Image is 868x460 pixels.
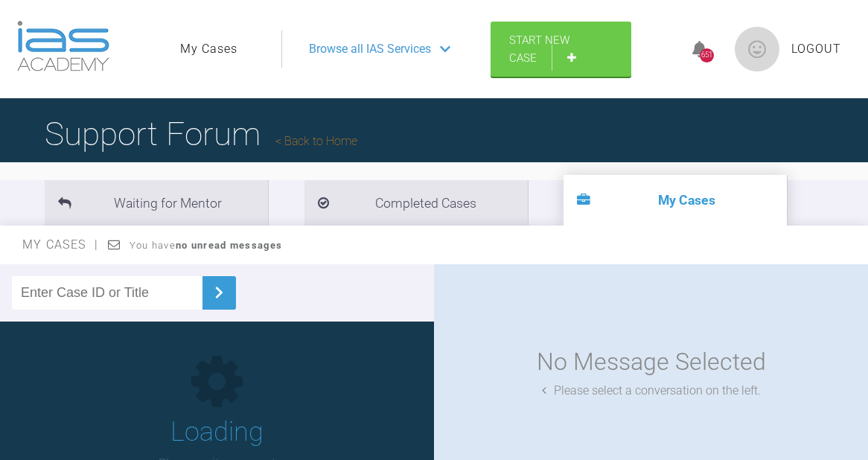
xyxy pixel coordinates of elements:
[45,180,268,226] li: Waiting for Mentor
[491,22,631,77] a: Start New Case
[130,240,282,251] span: You have
[176,240,282,251] strong: no unread messages
[22,237,99,252] span: My Cases
[735,27,779,71] img: profile.png
[537,343,766,381] div: No Message Selected
[275,134,357,148] a: Back to Home
[700,48,714,63] div: 651
[304,180,528,226] li: Completed Cases
[12,276,202,310] input: Enter Case ID or Title
[791,39,841,59] a: Logout
[207,281,231,304] img: chevronRight.28bd32b0.svg
[542,381,761,400] div: Please select a conversation on the left.
[17,21,109,71] img: logo-light.3e3ef733.png
[509,33,569,65] span: Start New Case
[170,411,264,454] h1: Loading
[309,39,431,59] span: Browse all IAS Services
[45,108,357,160] h1: Support Forum
[564,175,787,226] li: My Cases
[180,39,237,59] a: My Cases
